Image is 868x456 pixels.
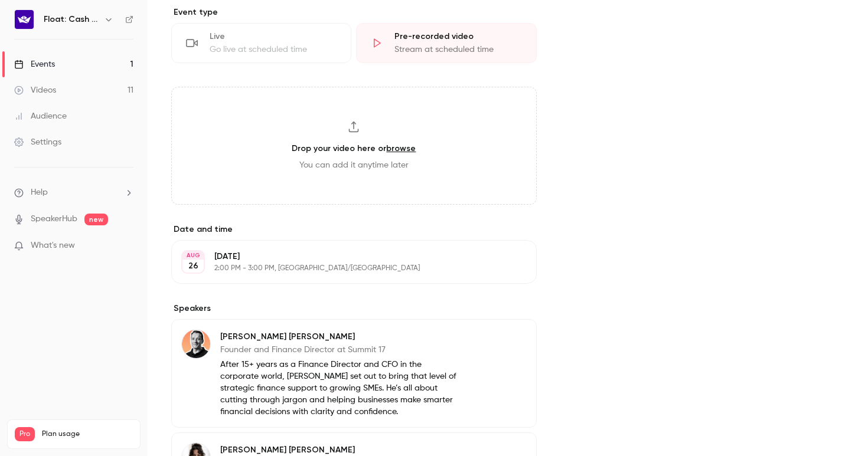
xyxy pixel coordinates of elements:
span: You can add it anytime later [299,159,409,171]
li: help-dropdown-opener [14,186,133,199]
p: [PERSON_NAME] [PERSON_NAME] [220,331,460,343]
a: SpeakerHub [31,213,77,225]
div: Go live at scheduled time [210,44,337,55]
span: Pro [15,427,35,441]
div: Pre-recorded videoStream at scheduled time [356,23,536,63]
div: Stream at scheduled time [394,44,521,55]
h6: Float: Cash Flow Intelligence Series [44,14,99,25]
a: browse [386,143,416,153]
p: [DATE] [214,251,474,263]
p: [PERSON_NAME] [PERSON_NAME] [220,444,460,456]
label: Speakers [171,303,537,314]
p: Event type [171,6,537,18]
div: AUG [182,251,204,260]
span: What's new [31,240,75,252]
div: Videos [14,84,56,96]
div: Andy Mellor[PERSON_NAME] [PERSON_NAME]Founder and Finance Director at Summit 17After 15+ years as... [171,319,537,428]
div: Events [14,58,55,70]
div: LiveGo live at scheduled time [171,23,351,63]
p: 26 [188,260,198,272]
div: Pre-recorded video [394,31,521,42]
p: 2:00 PM - 3:00 PM, [GEOGRAPHIC_DATA]/[GEOGRAPHIC_DATA] [214,264,474,273]
span: Plan usage [42,429,133,439]
label: Date and time [171,224,537,235]
img: Andy Mellor [182,330,210,358]
div: Audience [14,110,67,122]
span: Help [31,186,48,199]
div: Live [210,31,337,42]
img: Float: Cash Flow Intelligence Series [15,10,34,29]
div: Settings [14,136,61,148]
span: new [84,214,108,225]
h3: Drop your video here or [292,142,416,155]
p: Founder and Finance Director at Summit 17 [220,344,460,356]
p: After 15+ years as a Finance Director and CFO in the corporate world, [PERSON_NAME] set out to br... [220,359,460,418]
